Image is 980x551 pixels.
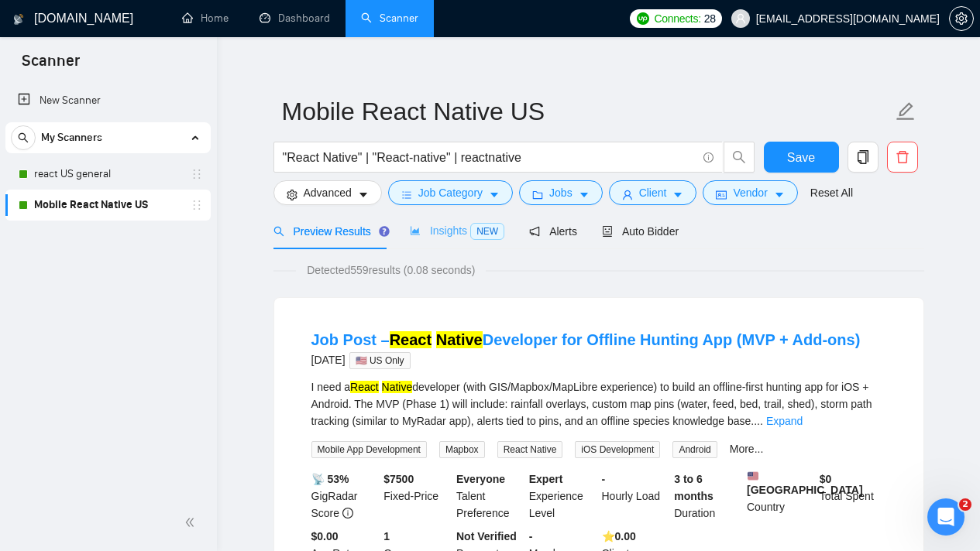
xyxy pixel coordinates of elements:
[602,225,679,238] span: Auto Bidder
[439,441,485,458] span: Mapbox
[724,150,754,164] span: search
[529,226,540,237] span: notification
[766,415,803,427] a: Expand
[848,150,878,164] span: copy
[704,10,716,27] span: 28
[519,180,603,205] button: folderJobscaret-down
[887,142,918,173] button: delete
[377,224,391,238] div: Tooltip anchor
[602,226,613,237] span: robot
[342,508,353,518] span: info-circle
[754,415,763,427] span: ...
[11,125,36,150] button: search
[470,223,504,240] span: NEW
[273,180,382,205] button: settingAdvancedcaret-down
[383,530,390,542] b: 1
[744,471,817,522] div: Country
[410,224,504,237] span: Insights
[296,262,486,279] span: Detected 559 results (0.08 seconds)
[191,168,203,180] span: holder
[436,331,483,348] mark: Native
[273,225,385,238] span: Preview Results
[529,530,533,542] b: -
[602,530,636,542] b: ⭐️ 0.00
[358,189,369,200] span: caret-down
[733,184,767,201] span: Vendor
[311,378,886,430] div: I need a developer (with GIS/Mapbox/MapLibre experience) to build an offline-first hunting app fo...
[716,189,727,200] span: idcard
[401,189,412,200] span: bars
[311,441,427,458] span: Mobile App Development
[703,152,714,163] span: info-circle
[182,12,229,25] a: homeHome
[672,441,717,458] span: Android
[260,12,330,25] a: dashboardDashboard
[311,351,861,369] div: [DATE]
[927,498,965,536] iframe: Intercom live chat
[453,471,526,522] div: Talent Preference
[418,184,483,201] span: Job Category
[5,122,211,221] li: My Scanners
[489,189,500,200] span: caret-down
[282,92,892,131] input: Scanner name...
[13,7,24,32] img: logo
[304,184,352,201] span: Advanced
[950,12,973,25] span: setting
[671,471,744,522] div: Duration
[599,471,672,522] div: Hourly Load
[184,515,200,530] span: double-left
[34,190,181,221] a: Mobile React Native US
[672,189,683,200] span: caret-down
[497,441,563,458] span: React Native
[311,530,339,542] b: $0.00
[575,441,660,458] span: iOS Development
[532,189,543,200] span: folder
[724,142,755,173] button: search
[637,12,649,25] img: upwork-logo.png
[382,381,413,393] mark: Native
[410,225,421,236] span: area-chart
[383,473,414,485] b: $ 7500
[888,150,917,164] span: delete
[609,180,697,205] button: userClientcaret-down
[579,189,590,200] span: caret-down
[602,473,606,485] b: -
[774,189,785,200] span: caret-down
[311,473,349,485] b: 📡 53%
[747,471,863,496] b: [GEOGRAPHIC_DATA]
[787,148,815,167] span: Save
[308,471,381,522] div: GigRadar Score
[9,50,92,82] span: Scanner
[549,184,573,201] span: Jobs
[349,352,411,369] span: 🇺🇸 US Only
[949,6,974,31] button: setting
[639,184,667,201] span: Client
[674,473,714,502] b: 3 to 6 months
[380,471,453,522] div: Fixed-Price
[949,12,974,25] a: setting
[820,473,832,485] b: $ 0
[654,10,700,27] span: Connects:
[526,471,599,522] div: Experience Level
[959,498,971,511] span: 2
[529,473,563,485] b: Expert
[287,189,297,200] span: setting
[388,180,513,205] button: barsJob Categorycaret-down
[817,471,889,522] div: Total Spent
[273,226,284,237] span: search
[12,132,35,143] span: search
[735,13,746,24] span: user
[5,85,211,116] li: New Scanner
[896,101,916,121] span: edit
[529,225,577,238] span: Alerts
[748,471,758,481] img: 🇺🇸
[456,530,517,542] b: Not Verified
[764,142,839,173] button: Save
[41,122,102,153] span: My Scanners
[283,148,696,167] input: Search Freelance Jobs...
[730,443,764,455] a: More...
[848,142,879,173] button: copy
[456,473,505,485] b: Everyone
[361,12,418,25] a: searchScanner
[191,199,203,211] span: holder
